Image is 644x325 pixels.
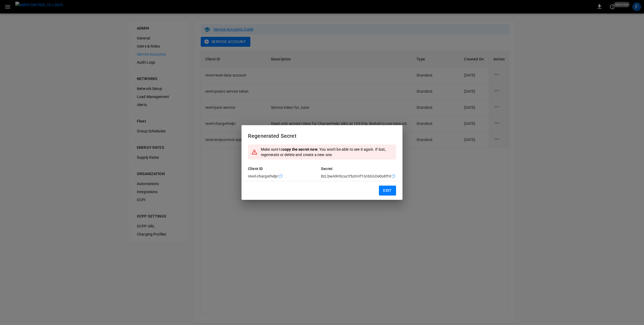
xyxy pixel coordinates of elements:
div: copy [278,173,284,179]
div: copy [391,173,396,179]
p: revel-chargerhelp! [248,174,279,179]
h6: Regenerated Secret [248,132,396,140]
p: Secret [321,166,396,171]
strong: copy the secret now [283,147,317,151]
p: 8zLbwA9HScucY5zmVf1Gt6SGOe0o8ftV [321,174,391,179]
button: Exit [379,186,396,196]
p: Client ID [248,166,314,171]
div: Make sure to . You won't be able to see it again. If lost, regenerate or delete and create a new ... [261,145,393,160]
